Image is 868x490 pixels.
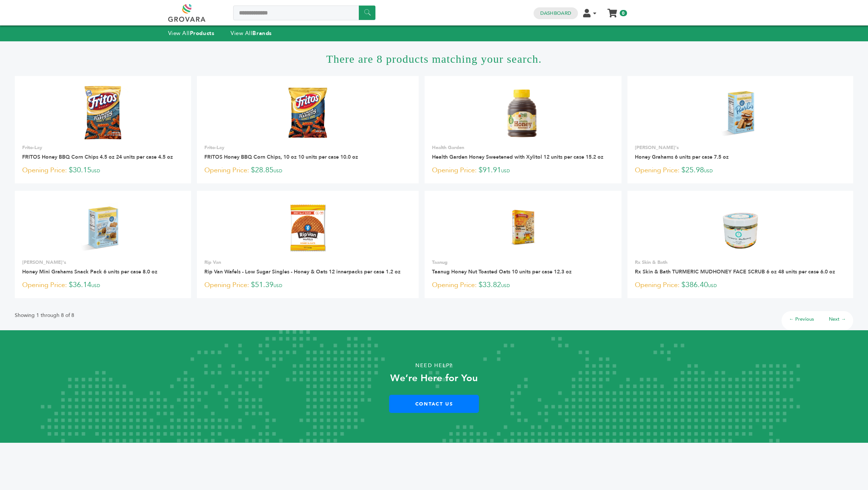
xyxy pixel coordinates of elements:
img: Taanug Honey Nut Toasted Oats 10 units per case 12.3 oz [505,201,541,254]
a: View AllBrands [231,30,272,37]
p: Rip Van [204,259,411,266]
p: $33.82 [432,280,614,291]
p: Frito-Lay [204,144,411,151]
a: Taanug Honey Nut Toasted Oats 10 units per case 12.3 oz [432,268,572,275]
span: USD [501,168,510,174]
a: Health Garden Honey Sweetened with Xylitol 12 units per case 15.2 oz [432,153,603,161]
span: USD [273,283,282,289]
a: Honey Grahams 6 units per case 7.5 oz [635,153,729,161]
a: Rx Skin & Bath TURMERIC MUDHONEY FACE SCRUB 6 oz 48 units per case 6.0 oz [635,268,835,275]
a: Contact Us [389,395,479,413]
strong: We’re Here for You [390,372,478,385]
span: USD [708,283,717,289]
span: USD [704,168,713,174]
span: USD [501,283,510,289]
span: Opening Price: [204,280,249,290]
a: FRITOS Honey BBQ Corn Chips, 10 oz 10 units per case 10.0 oz [204,153,358,161]
a: Dashboard [540,10,571,17]
span: USD [273,168,282,174]
p: $30.15 [22,165,184,176]
img: FRITOS Honey BBQ Corn Chips, 10 oz 10 units per case 10.0 oz [281,86,335,139]
img: Rip Van Wafels - Low Sugar Singles - Honey & Oats 12 innerpacks per case 1.2 oz [288,201,328,254]
span: USD [91,168,100,174]
span: Opening Price: [432,280,477,290]
span: Opening Price: [432,165,477,175]
p: [PERSON_NAME]'s [635,144,846,151]
a: Next → [829,316,846,322]
span: 0 [620,10,627,16]
span: USD [91,283,100,289]
a: ← Previous [789,316,814,322]
p: $28.85 [204,165,411,176]
img: Honey Grahams 6 units per case 7.5 oz [714,86,767,139]
a: Honey Mini Grahams Snack Pack 6 units per case 8.0 oz [22,268,157,275]
a: My Cart [608,7,616,14]
img: Health Garden Honey Sweetened with Xylitol 12 units per case 15.2 oz [505,86,541,139]
a: FRITOS Honey BBQ Corn Chips 4.5 oz 24 units per case 4.5 oz [22,153,173,161]
p: $386.40 [635,280,846,291]
img: Rx Skin & Bath TURMERIC MUDHONEY FACE SCRUB 6 oz 48 units per case 6.0 oz [714,201,767,254]
strong: Products [190,30,214,37]
p: Taanug [432,259,614,266]
a: View AllProducts [168,30,215,37]
p: $91.91 [432,165,614,176]
p: Rx Skin & Bath [635,259,846,266]
img: Honey Mini Grahams Snack Pack 6 units per case 8.0 oz [76,201,130,254]
span: Opening Price: [22,165,67,175]
p: $51.39 [204,280,411,291]
p: Need Help? [43,360,824,371]
p: Frito-Lay [22,144,184,151]
span: Opening Price: [635,165,680,175]
img: FRITOS Honey BBQ Corn Chips 4.5 oz 24 units per case 4.5 oz [76,86,130,139]
span: Opening Price: [22,280,67,290]
p: [PERSON_NAME]'s [22,259,184,266]
p: $36.14 [22,280,184,291]
p: $25.98 [635,165,846,176]
a: Rip Van Wafels - Low Sugar Singles - Honey & Oats 12 innerpacks per case 1.2 oz [204,268,401,275]
span: Opening Price: [204,165,249,175]
p: Health Garden [432,144,614,151]
h1: There are 8 products matching your search. [15,41,853,76]
span: Opening Price: [635,280,680,290]
p: Showing 1 through 8 of 8 [15,311,74,320]
strong: Brands [252,30,272,37]
input: Search a product or brand... [233,6,375,20]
